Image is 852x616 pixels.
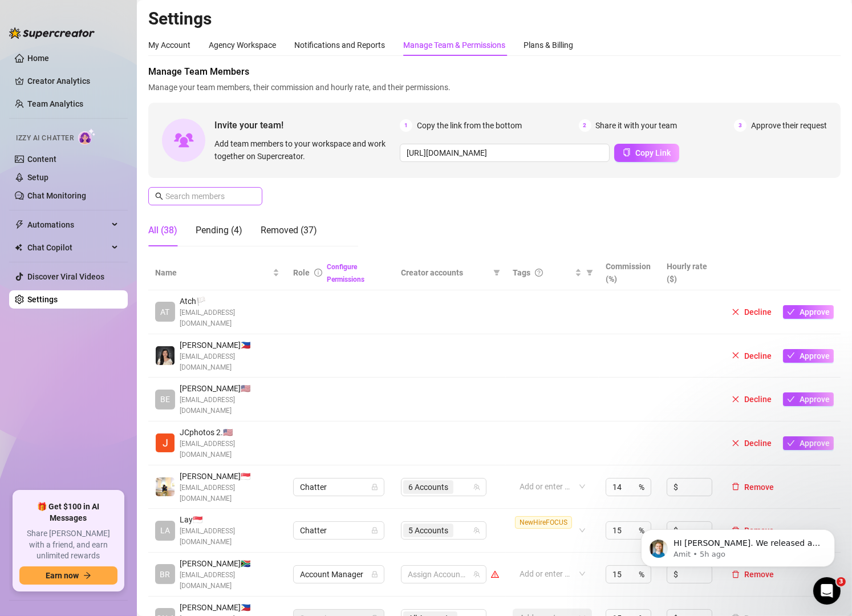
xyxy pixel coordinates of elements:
span: arrow-right [83,572,91,579]
span: Manage Team Members [148,65,841,79]
button: Approve [783,436,834,450]
span: [EMAIL_ADDRESS][DOMAIN_NAME] [180,570,279,591]
span: check [787,308,795,316]
span: Chat Copilot [27,238,108,257]
div: Removed (37) [261,224,317,237]
span: delete [732,483,740,491]
span: info-circle [314,269,322,277]
span: team [473,571,480,578]
h2: Settings [148,8,841,30]
span: close [732,351,740,359]
span: Atch 🏳️ [180,295,279,307]
div: My Account [148,39,190,51]
span: team [473,484,480,491]
span: Decline [744,439,772,448]
span: Decline [744,307,772,317]
span: Chatter [300,479,378,496]
img: AI Chatter [78,128,96,145]
span: JCphotos 2. 🇺🇸 [180,426,279,439]
span: [EMAIL_ADDRESS][DOMAIN_NAME] [180,483,279,504]
span: Approve [800,351,830,360]
span: Tags [513,266,530,279]
input: Search members [165,190,246,202]
div: All (38) [148,224,177,237]
button: Decline [727,436,776,450]
span: Chatter [300,522,378,539]
span: Remove [744,483,774,492]
span: Creator accounts [401,266,489,279]
button: Decline [727,392,776,406]
button: Remove [727,480,778,494]
span: check [787,395,795,403]
span: Name [155,266,270,279]
span: Approve their request [751,119,827,132]
span: LA [160,524,170,537]
span: Account Manager [300,566,378,583]
span: Add team members to your workspace and work together on Supercreator. [214,137,395,163]
span: [PERSON_NAME] 🇿🇦 [180,557,279,570]
span: 🎁 Get $100 in AI Messages [19,501,117,524]
span: 2 [579,119,591,132]
img: JCphotos 2020 [156,433,175,452]
a: Chat Monitoring [27,191,86,200]
span: 1 [400,119,412,132]
span: search [155,192,163,200]
a: Creator Analytics [27,72,119,90]
span: [EMAIL_ADDRESS][DOMAIN_NAME] [180,526,279,548]
span: 5 Accounts [408,524,448,537]
span: 6 Accounts [403,480,453,494]
th: Name [148,256,286,290]
span: [PERSON_NAME] 🇵🇭 [180,601,279,614]
button: Decline [727,305,776,319]
span: Share [PERSON_NAME] with a friend, and earn unlimited rewards [19,528,117,562]
span: Role [293,268,310,277]
span: [EMAIL_ADDRESS][DOMAIN_NAME] [180,395,279,416]
a: Settings [27,295,58,304]
div: Plans & Billing [524,39,573,51]
a: Home [27,54,49,63]
th: Commission (%) [599,256,659,290]
span: [PERSON_NAME] 🇸🇬 [180,470,279,483]
span: Earn now [46,571,79,580]
div: Pending (4) [196,224,242,237]
span: BR [160,568,171,581]
img: Justine Bairan [156,346,175,365]
span: check [787,439,795,447]
span: Copy Link [635,148,671,157]
span: AT [161,306,170,318]
span: Approve [800,395,830,404]
span: Decline [744,351,772,360]
span: filter [491,264,502,281]
span: close [732,439,740,447]
span: lock [371,484,378,491]
span: BE [160,393,170,406]
span: thunderbolt [15,220,24,229]
span: filter [586,269,593,276]
span: lock [371,527,378,534]
a: Content [27,155,56,164]
span: lock [371,571,378,578]
span: filter [584,264,595,281]
span: Automations [27,216,108,234]
span: Copy the link from the bottom [417,119,522,132]
button: Decline [727,349,776,363]
span: team [473,527,480,534]
span: filter [493,269,500,276]
button: Approve [783,305,834,319]
div: Agency Workspace [209,39,276,51]
span: check [787,351,795,359]
span: [EMAIL_ADDRESS][DOMAIN_NAME] [180,439,279,460]
img: logo-BBDzfeDw.svg [9,27,95,39]
button: Approve [783,349,834,363]
span: NewHireFOCUS [515,516,572,529]
span: Invite your team! [214,118,400,132]
iframe: Intercom live chat [813,577,841,605]
img: Chat Copilot [15,244,22,252]
span: [PERSON_NAME] 🇵🇭 [180,339,279,351]
span: [PERSON_NAME] 🇺🇸 [180,382,279,395]
span: Approve [800,307,830,317]
span: Approve [800,439,830,448]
